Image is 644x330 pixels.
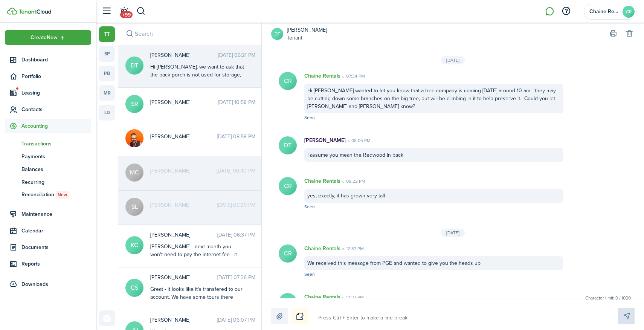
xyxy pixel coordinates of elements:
[21,122,91,130] span: Accounting
[150,316,217,324] span: Jessica Herrera
[99,85,115,101] a: mr
[217,133,255,141] time: [DATE] 08:58 PM
[21,191,91,199] span: Reconciliation
[7,8,17,15] img: TenantCloud
[304,203,315,210] span: Seen
[340,245,364,252] time: 12:37 PM
[150,231,217,239] span: Kate Coleman
[218,98,255,106] time: [DATE] 10:58 PM
[291,308,308,324] button: Notice
[279,136,297,154] avatar-text: DT
[5,52,91,67] a: Dashboard
[304,293,340,301] p: Chaine Rentals
[21,105,91,113] span: Contacts
[125,57,143,75] avatar-text: DT
[125,129,143,147] img: Eric Rubin
[304,177,340,185] p: Chaine Rentals
[217,231,255,239] time: [DATE] 06:37 PM
[304,84,563,113] div: Hi [PERSON_NAME] wanted to let you know that a tree company is coming [DATE] around 10 am - they ...
[150,167,217,175] span: Michele Cusi
[340,294,364,301] time: 12:37 PM
[99,46,115,62] a: sp
[21,227,91,235] span: Calendar
[304,256,563,270] div: We received this message from PGE and wanted to give you the heads up
[441,56,465,64] div: [DATE]
[304,148,563,162] div: I assume you mean the Redwood in back
[99,66,115,81] a: pb
[21,165,91,173] span: Balances
[589,9,620,14] span: Chaine Rentals
[304,189,563,203] div: yes, exactly, it has grown very tall
[304,244,340,252] p: Chaine Rentals
[5,137,91,150] a: Transactions
[217,167,255,175] time: [DATE] 06:40 PM
[560,5,572,18] button: Open resource center
[125,95,143,113] avatar-text: SR
[287,34,327,42] a: Tenant
[99,4,114,18] button: Open sidebar
[623,6,635,18] avatar-text: CR
[218,51,255,59] time: [DATE] 06:21 PM
[5,163,91,176] a: Balances
[304,114,315,121] span: Seen
[124,29,135,39] button: Search
[5,188,91,201] a: ReconciliationNew
[136,5,146,18] button: Search
[21,210,91,218] span: Maintenance
[340,178,365,185] time: 09:22 PM
[287,26,327,34] a: [PERSON_NAME]
[125,163,143,182] avatar-text: MC
[608,29,618,39] button: Print
[5,257,91,271] a: Reports
[271,28,283,40] a: DT
[21,153,91,160] span: Payments
[118,23,261,45] input: search
[21,72,91,80] span: Portfolio
[5,30,91,45] button: Open menu
[217,316,255,324] time: [DATE] 06:07 PM
[150,133,217,141] span: Eric Rubin
[279,244,297,263] avatar-text: CR
[99,26,115,42] a: tt
[150,51,218,59] span: David Tussman
[5,150,91,163] a: Payments
[99,105,115,121] a: ld
[279,293,297,311] avatar-text: CR
[150,243,244,266] div: [PERSON_NAME] - next month you won't need to pay the internet fee - it will be credited already
[583,295,633,301] small: Character limit: 0 / 1000
[5,176,91,188] a: Recurring
[120,11,133,18] span: +99
[441,229,465,237] div: [DATE]
[31,35,58,40] span: Create New
[21,243,91,251] span: Documents
[21,56,91,64] span: Dashboard
[150,285,244,309] div: Great - it looks like it's transfered to our account. We have some tours there [DATE] and will ve...
[125,198,143,216] avatar-text: SL
[21,178,91,186] span: Recurring
[304,72,340,80] p: Chaine Rentals
[150,63,244,134] div: Hi [PERSON_NAME], we want to ask that the back porch is not used for storage, as it is considered...
[125,279,143,297] avatar-text: CS
[150,98,218,106] span: Samuel Rounds
[21,89,91,97] span: Leasing
[304,271,315,278] span: Seen
[304,136,346,144] p: [PERSON_NAME]
[150,201,217,209] span: Susan Landry
[58,191,67,198] span: New
[279,72,297,90] avatar-text: CR
[217,273,255,281] time: [DATE] 07:36 PM
[340,73,365,79] time: 07:34 PM
[21,140,91,148] span: Transactions
[217,201,255,209] time: [DATE] 06:39 PM
[125,236,143,254] avatar-text: KC
[346,137,371,144] time: 08:05 PM
[21,260,91,268] span: Reports
[150,273,217,281] span: Camille Shandle
[117,2,131,21] a: Notifications
[18,9,51,14] img: TenantCloud
[624,29,635,39] button: Delete
[279,177,297,195] avatar-text: CR
[21,280,48,288] span: Downloads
